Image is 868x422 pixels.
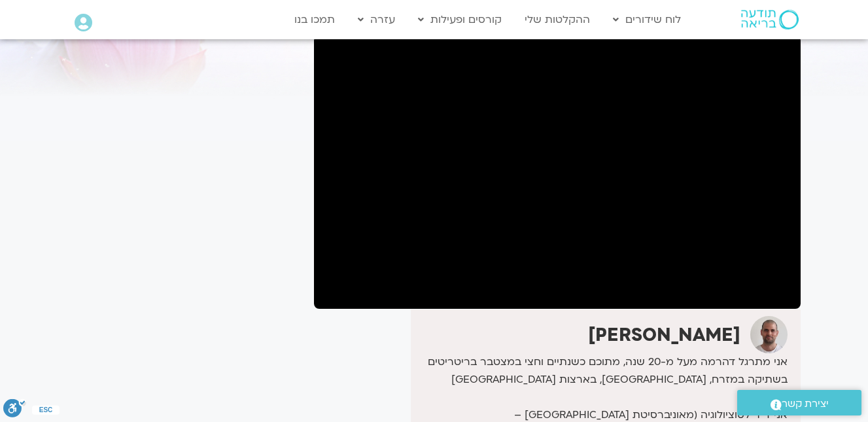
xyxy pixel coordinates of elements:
[782,395,829,413] span: יצירת קשר
[288,7,341,32] a: תמכו בנו
[750,316,788,353] img: דקל קנטי
[606,7,687,32] a: לוח שידורים
[741,10,799,29] img: תודעה בריאה
[588,323,740,347] strong: [PERSON_NAME]
[737,390,861,415] a: יצירת קשר
[411,7,508,32] a: קורסים ופעילות
[518,7,597,32] a: ההקלטות שלי
[351,7,402,32] a: עזרה
[314,35,801,309] iframe: מדיטציה וקבוצה לומדת עם דקל קנטי - 1.9.25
